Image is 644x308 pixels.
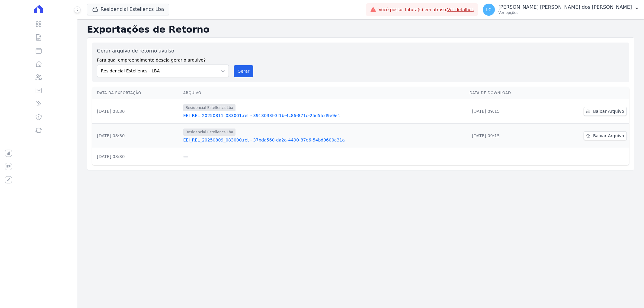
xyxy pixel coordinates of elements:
[183,104,236,111] span: Residencial Estellencs Lba
[181,87,467,99] th: Arquivo
[87,4,169,15] button: Residencial Estellencs Lba
[584,107,627,116] a: Baixar Arquivo
[97,47,229,55] label: Gerar arquivo de retorno avulso
[498,10,632,15] p: Ver opções
[584,131,627,140] a: Baixar Arquivo
[183,129,236,136] span: Residencial Estellencs Lba
[234,65,254,77] button: Gerar
[92,148,181,165] td: [DATE] 08:30
[498,4,632,10] p: [PERSON_NAME] [PERSON_NAME] dos [PERSON_NAME]
[467,99,547,124] td: [DATE] 09:15
[486,8,492,12] span: LC
[447,7,474,12] a: Ver detalhes
[183,113,465,119] a: EEI_REL_20250811_083001.ret - 3913033f-3f1b-4c86-871c-25d5fcd9e9e1
[183,137,465,143] a: EEI_REL_20250809_083000.ret - 37bda560-da2a-4490-87e6-54bd9600a31a
[92,124,181,148] td: [DATE] 08:30
[92,87,181,99] th: Data da Exportação
[478,1,644,18] button: LC [PERSON_NAME] [PERSON_NAME] dos [PERSON_NAME] Ver opções
[379,7,474,13] span: Você possui fatura(s) em atraso.
[87,24,634,35] h2: Exportações de Retorno
[593,133,624,139] span: Baixar Arquivo
[467,124,547,148] td: [DATE] 09:15
[92,99,181,124] td: [DATE] 08:30
[467,87,547,99] th: Data de Download
[97,55,229,63] label: Para qual empreendimento deseja gerar o arquivo?
[593,108,624,114] span: Baixar Arquivo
